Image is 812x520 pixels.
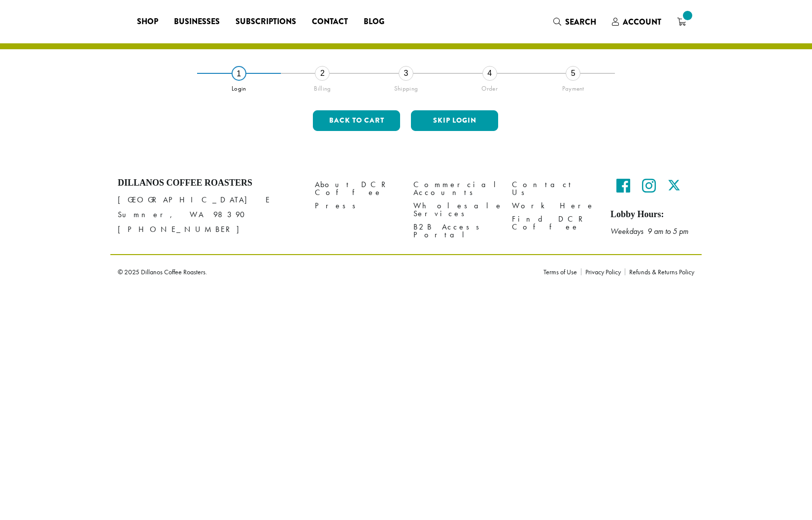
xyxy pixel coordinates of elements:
[413,199,497,221] a: Wholesale Services
[565,16,596,28] span: Search
[413,221,497,242] a: B2B Access Portal
[610,209,694,220] h5: Lobby Hours:
[364,81,448,93] div: Shipping
[315,199,399,213] a: Press
[118,193,300,237] p: [GEOGRAPHIC_DATA] E Sumner, WA 98390 [PHONE_NUMBER]
[315,66,330,81] div: 2
[545,14,604,30] a: Search
[448,81,532,93] div: Order
[232,66,246,81] div: 1
[313,110,400,131] button: Back to cart
[228,14,304,30] a: Subscriptions
[315,178,399,199] a: About DCR Coffee
[174,16,220,28] span: Businesses
[399,66,413,81] div: 3
[623,16,661,28] span: Account
[581,268,625,275] a: Privacy Policy
[566,66,580,81] div: 5
[166,14,228,30] a: Businesses
[364,16,384,28] span: Blog
[482,66,497,81] div: 4
[543,268,581,275] a: Terms of Use
[137,16,158,28] span: Shop
[512,178,596,199] a: Contact Us
[304,14,356,30] a: Contact
[604,14,669,30] a: Account
[411,110,498,131] button: Skip Login
[413,178,497,199] a: Commercial Accounts
[512,199,596,213] a: Work Here
[512,213,596,234] a: Find DCR Coffee
[236,16,296,28] span: Subscriptions
[610,226,688,236] em: Weekdays 9 am to 5 pm
[356,14,392,30] a: Blog
[197,81,281,93] div: Login
[625,268,694,275] a: Refunds & Returns Policy
[118,178,300,189] h4: Dillanos Coffee Roasters
[281,81,365,93] div: Billing
[129,14,166,30] a: Shop
[118,268,529,275] p: © 2025 Dillanos Coffee Roasters.
[312,16,348,28] span: Contact
[531,81,615,93] div: Payment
